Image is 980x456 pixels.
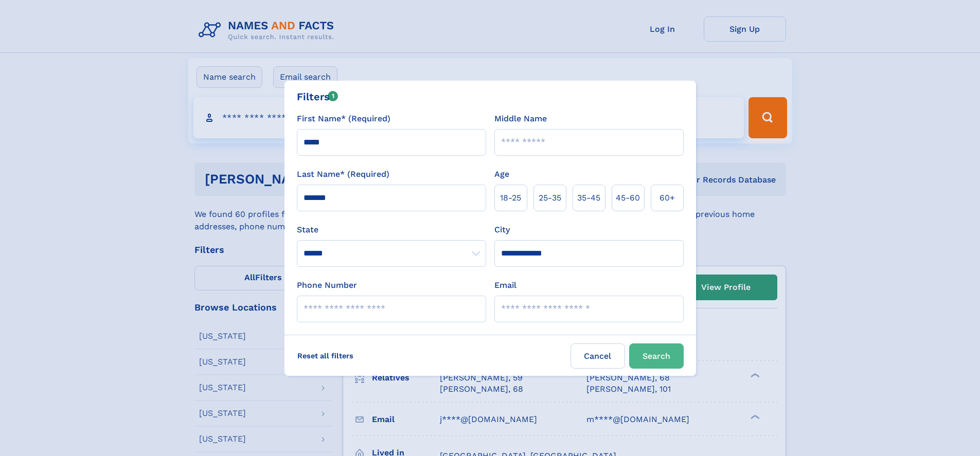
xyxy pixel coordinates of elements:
label: Email [494,279,516,291]
label: Age [494,168,509,180]
button: Search [629,343,684,369]
div: Filters [297,89,338,104]
label: Last Name* (Required) [297,168,389,180]
span: 25‑35 [539,192,561,204]
span: 45‑60 [616,192,640,204]
label: Phone Number [297,279,357,291]
span: 60+ [660,192,675,204]
label: Middle Name [494,113,547,125]
label: First Name* (Required) [297,113,390,125]
label: State [297,224,486,236]
label: Cancel [571,343,625,369]
span: 18‑25 [500,192,521,204]
label: Reset all filters [291,343,360,368]
label: City [494,224,510,236]
span: 35‑45 [577,192,600,204]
